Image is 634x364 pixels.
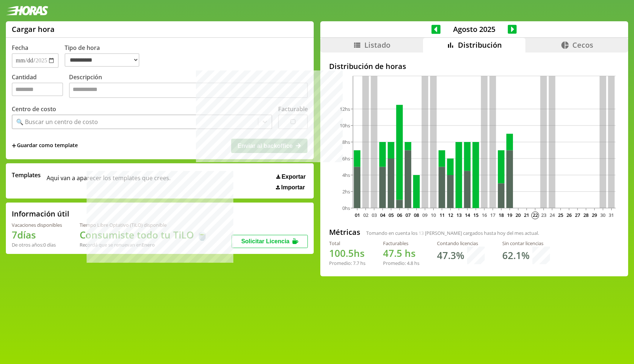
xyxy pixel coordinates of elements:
text: 31 [609,212,614,218]
text: 13 [456,212,462,218]
label: Fecha [12,44,28,52]
h2: Información útil [12,209,69,219]
h1: 62.1 % [502,249,529,262]
span: +Guardar como template [12,142,78,150]
text: 15 [473,212,478,218]
div: Facturables [383,240,419,247]
text: 21 [524,212,529,218]
h2: Distribución de horas [329,61,619,71]
text: 27 [575,212,580,218]
text: 10 [431,212,436,218]
text: 23 [541,212,546,218]
text: 22 [532,212,538,218]
div: Vacaciones disponibles [12,222,62,228]
input: Cantidad [12,83,63,96]
h1: Cargar hora [12,24,55,34]
tspan: 0hs [342,205,350,211]
tspan: 8hs [342,139,350,145]
textarea: Descripción [69,83,308,98]
text: 12 [448,212,453,218]
text: 09 [422,212,427,218]
div: Sin contar licencias [502,240,550,247]
div: Recordá que se renuevan en [80,241,208,248]
label: Centro de costo [12,105,56,113]
text: 29 [592,212,597,218]
span: 7.7 [353,260,359,266]
text: 08 [414,212,419,218]
div: 🔍 Buscar un centro de costo [16,118,98,126]
span: Agosto 2025 [441,24,508,34]
text: 30 [600,212,605,218]
text: 14 [465,212,470,218]
text: 03 [372,212,377,218]
label: Facturable [278,105,308,113]
text: 28 [583,212,589,218]
label: Descripción [69,73,308,100]
text: 04 [380,212,386,218]
text: 11 [439,212,444,218]
button: Exportar [274,173,308,181]
text: 20 [515,212,521,218]
h1: 47.3 % [437,249,464,262]
span: + [12,142,16,150]
tspan: 10hs [340,122,350,129]
span: 47.5 [383,247,402,260]
text: 02 [363,212,368,218]
span: Templates [12,171,41,179]
text: 19 [507,212,512,218]
text: 07 [405,212,411,218]
div: Total [329,240,365,247]
text: 05 [389,212,394,218]
div: De otros años: 0 días [12,241,62,248]
span: Importar [281,184,305,191]
span: Solicitar Licencia [241,238,289,244]
span: Distribución [458,40,502,50]
span: Aqui van a aparecer los templates que crees. [47,171,171,191]
tspan: 6hs [342,155,350,162]
text: 01 [354,212,360,218]
span: Exportar [281,174,306,180]
text: 25 [558,212,563,218]
div: Promedio: hs [383,260,419,266]
tspan: 2hs [342,188,350,195]
span: 100.5 [329,247,354,260]
text: 26 [566,212,572,218]
span: Cecos [572,40,593,50]
tspan: 4hs [342,172,350,178]
label: Cantidad [12,73,69,100]
h1: Consumiste todo tu TiLO 🍵 [80,228,208,241]
span: 13 [419,230,424,236]
span: Listado [364,40,390,50]
text: 17 [490,212,495,218]
h1: hs [329,247,365,260]
label: Tipo de hora [65,44,145,68]
div: Contando licencias [437,240,485,247]
span: Tomando en cuenta los [PERSON_NAME] cargados hasta hoy del mes actual. [366,230,539,236]
img: logotipo [6,6,48,15]
text: 18 [499,212,504,218]
select: Tipo de hora [65,53,139,67]
text: 06 [397,212,402,218]
h1: hs [383,247,419,260]
div: Promedio: hs [329,260,365,266]
text: 24 [550,212,555,218]
h1: 7 días [12,228,62,241]
tspan: 12hs [340,106,350,112]
h2: Métricas [329,227,360,237]
text: 16 [482,212,487,218]
b: Enero [142,241,155,248]
div: Tiempo Libre Optativo (TiLO) disponible [80,222,208,228]
button: Solicitar Licencia [232,235,308,248]
span: 4.8 [407,260,413,266]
